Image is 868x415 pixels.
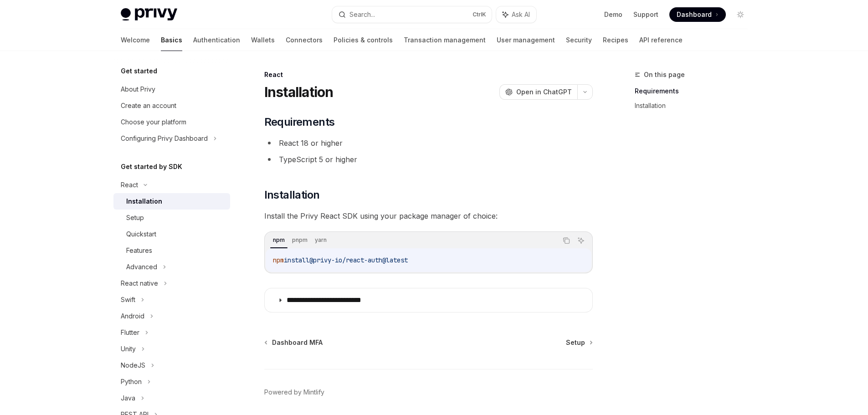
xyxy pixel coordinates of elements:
[121,100,176,111] div: Create an account
[264,137,593,149] li: React 18 or higher
[126,245,152,256] div: Features
[512,10,530,19] span: Ask AI
[126,212,144,223] div: Setup
[126,229,156,240] div: Quickstart
[113,97,230,114] a: Create an account
[161,29,182,51] a: Basics
[270,235,288,246] div: npm
[566,338,592,347] a: Setup
[265,338,323,347] a: Dashboard MFA
[560,235,572,246] button: Copy the contents from the code block
[121,327,139,338] div: Flutter
[273,256,284,264] span: npm
[635,98,755,113] a: Installation
[633,10,658,19] a: Support
[264,388,324,397] a: Powered by Mintlify
[284,256,309,264] span: install
[635,84,755,98] a: Requirements
[733,7,748,22] button: Toggle dark mode
[121,133,208,144] div: Configuring Privy Dashboard
[193,29,240,51] a: Authentication
[332,6,492,23] button: Search...CtrlK
[312,235,329,246] div: yarn
[473,11,486,18] span: Ctrl K
[289,235,310,246] div: pnpm
[121,360,145,371] div: NodeJS
[516,87,572,97] span: Open in ChatGPT
[121,29,150,51] a: Welcome
[286,29,323,51] a: Connectors
[264,188,320,202] span: Installation
[264,84,334,100] h1: Installation
[121,179,138,190] div: React
[126,261,157,272] div: Advanced
[566,338,585,347] span: Setup
[644,69,685,80] span: On this page
[113,193,230,210] a: Installation
[121,278,158,289] div: React native
[575,235,587,246] button: Ask AI
[121,66,157,77] h5: Get started
[113,114,230,130] a: Choose your platform
[309,256,408,264] span: @privy-io/react-auth@latest
[677,10,712,19] span: Dashboard
[264,153,593,166] li: TypeScript 5 or higher
[604,10,622,19] a: Demo
[669,7,726,22] a: Dashboard
[121,393,135,404] div: Java
[121,376,142,387] div: Python
[113,81,230,97] a: About Privy
[264,210,593,222] span: Install the Privy React SDK using your package manager of choice:
[121,311,144,322] div: Android
[113,226,230,242] a: Quickstart
[264,70,593,79] div: React
[497,29,555,51] a: User management
[496,6,536,23] button: Ask AI
[566,29,592,51] a: Security
[121,8,177,21] img: light logo
[499,84,577,100] button: Open in ChatGPT
[264,115,335,129] span: Requirements
[603,29,628,51] a: Recipes
[121,343,136,354] div: Unity
[113,210,230,226] a: Setup
[272,338,323,347] span: Dashboard MFA
[126,196,162,207] div: Installation
[334,29,393,51] a: Policies & controls
[251,29,275,51] a: Wallets
[121,161,182,172] h5: Get started by SDK
[349,9,375,20] div: Search...
[121,84,155,95] div: About Privy
[404,29,486,51] a: Transaction management
[121,294,135,305] div: Swift
[121,117,186,128] div: Choose your platform
[639,29,683,51] a: API reference
[113,242,230,259] a: Features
